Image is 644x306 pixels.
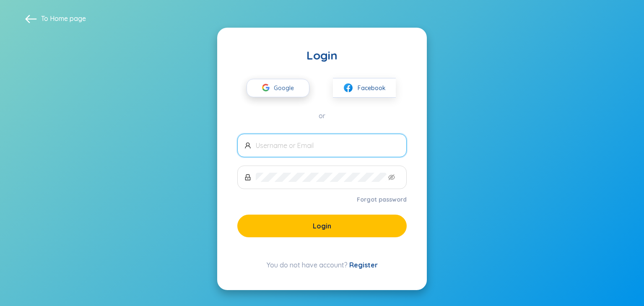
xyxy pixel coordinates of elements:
[41,14,86,23] span: To
[349,261,378,269] a: Register
[244,174,251,181] span: lock
[388,174,395,181] span: eye-invisible
[237,111,407,120] div: or
[357,195,407,204] a: Forgot password
[358,83,386,93] span: Facebook
[50,14,86,23] a: Home page
[247,79,309,97] button: Google
[313,221,331,231] span: Login
[244,142,251,149] span: user
[256,141,400,150] input: Username or Email
[333,78,396,98] button: facebookFacebook
[237,260,407,270] div: You do not have account?
[237,215,407,237] button: Login
[237,48,407,63] div: Login
[274,79,298,97] span: Google
[343,83,353,93] img: facebook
